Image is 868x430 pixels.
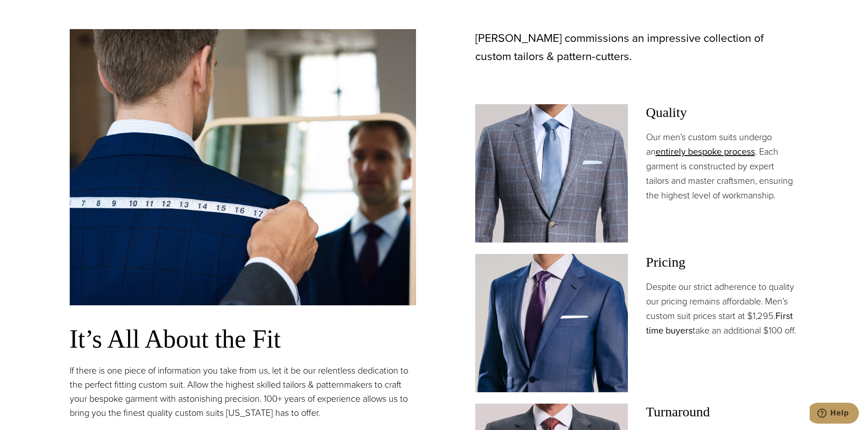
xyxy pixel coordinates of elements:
[70,364,416,420] p: If there is one piece of information you take from us, let it be our relentless dedication to the...
[475,104,628,243] img: Client in Zegna grey windowpane bespoke suit with white shirt and light blue tie.
[70,324,416,354] h3: It’s All About the Fit
[646,279,799,338] p: Despite our strict adherence to quality our pricing remains affordable. Men’s custom suit prices ...
[475,29,799,66] p: [PERSON_NAME] commissions an impressive collection of custom tailors & pattern-cutters.
[70,29,416,305] img: Bespoke tailor measuring the shoulder of client wearing a blue bespoke suit.
[646,104,799,121] h3: Quality
[646,404,799,420] h3: Turnaround
[810,403,859,425] iframe: Opens a widget where you can chat to one of our agents
[475,254,628,392] img: Client in blue solid custom made suit with white shirt and navy tie. Fabric by Scabal.
[646,254,799,270] h3: Pricing
[656,145,755,158] a: entirely bespoke process
[646,309,793,337] a: First time buyers
[646,130,799,202] p: Our men’s custom suits undergo an . Each garment is constructed by expert tailors and master craf...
